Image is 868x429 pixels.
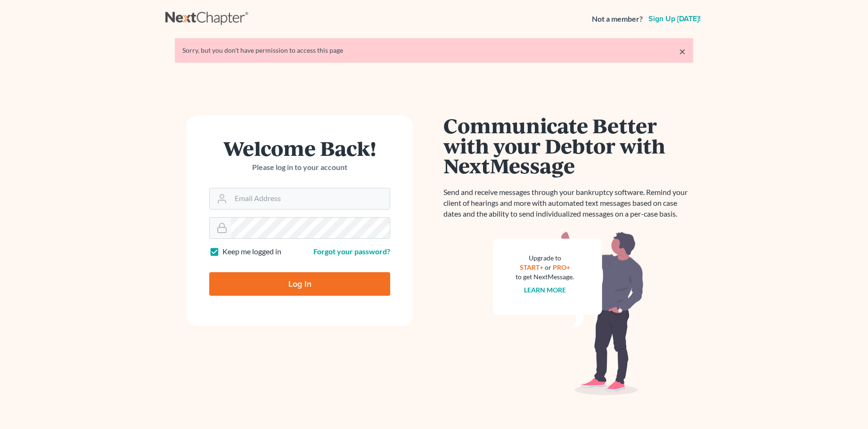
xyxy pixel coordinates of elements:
label: Keep me logged in [222,246,281,257]
p: Send and receive messages through your bankruptcy software. Remind your client of hearings and mo... [443,187,693,219]
div: to get NextMessage. [516,272,574,282]
input: Email Address [231,188,390,209]
strong: Not a member? [592,14,643,24]
a: PRO+ [553,263,570,271]
p: Please log in to your account [209,162,390,173]
a: START+ [520,263,543,271]
a: Learn more [524,286,566,294]
a: × [679,46,686,57]
h1: Welcome Back! [209,138,390,158]
input: Log In [209,272,390,296]
img: nextmessage_bg-59042aed3d76b12b5cd301f8e5b87938c9018125f34e5fa2b7a6b67550977c72.svg [493,231,644,396]
a: Sign up [DATE]! [647,15,703,23]
span: or [545,263,551,271]
div: Sorry, but you don't have permission to access this page [182,46,686,55]
a: Forgot your password? [313,247,390,256]
div: Upgrade to [516,253,574,263]
h1: Communicate Better with your Debtor with NextMessage [443,115,693,176]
